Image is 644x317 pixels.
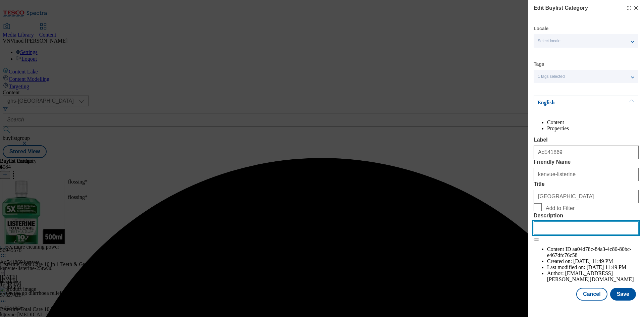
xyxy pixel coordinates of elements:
button: Save [610,288,636,301]
button: Cancel [576,288,607,301]
span: aa04d78c-84a3-4c80-80bc-e467dfc76c58 [547,246,631,258]
span: [DATE] 11:49 PM [573,258,613,264]
button: Select locale [534,34,638,48]
input: Enter Label [534,146,639,159]
label: Friendly Name [534,159,639,165]
label: Label [534,137,639,143]
label: Title [534,181,639,187]
li: Last modified on: [547,264,639,270]
input: Enter Description [534,221,639,235]
button: 1 tags selected [534,70,638,83]
input: Enter Friendly Name [534,168,639,181]
p: English [537,99,608,106]
li: Content [547,119,639,125]
div: Modal [534,4,639,301]
span: Select locale [538,39,560,44]
label: Tags [534,62,544,66]
li: Content ID [547,246,639,258]
li: Properties [547,125,639,131]
h4: Edit Buylist Category [534,4,588,12]
input: Enter Title [534,190,639,203]
li: Author: [547,270,639,282]
label: Locale [534,27,548,31]
span: [DATE] 11:49 PM [587,264,627,270]
span: [EMAIL_ADDRESS][PERSON_NAME][DOMAIN_NAME] [547,270,634,282]
span: 1 tags selected [538,74,565,79]
label: Description [534,213,639,219]
li: Created on: [547,258,639,264]
span: Add to Filter [546,205,575,211]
